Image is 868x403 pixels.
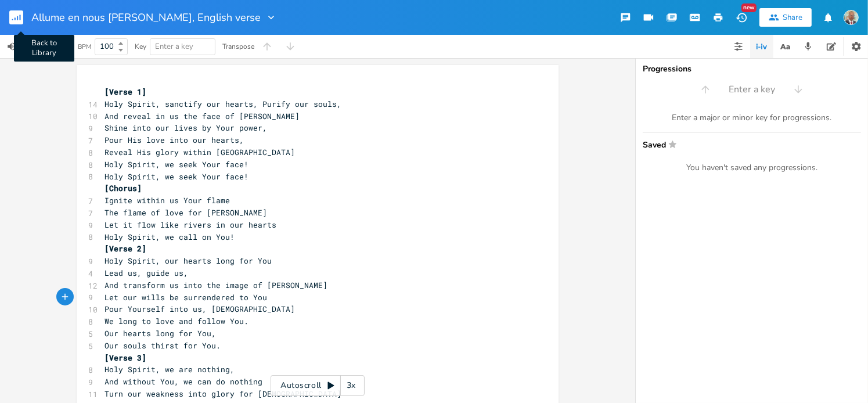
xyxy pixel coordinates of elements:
[105,183,142,193] span: [Chorus]
[105,111,300,121] span: And reveal in us the face of [PERSON_NAME]
[105,232,235,242] span: Holy Spirit, we call on You!
[105,328,216,339] span: Our hearts long for You,
[783,12,802,23] div: Share
[105,220,276,230] span: Let it flow like rivers in our hearts
[78,44,91,50] div: BPM
[730,7,753,28] button: New
[729,83,775,96] span: Enter a key
[643,113,861,123] div: Enter a major or minor key for progressions.
[31,12,261,23] span: Allume en nous [PERSON_NAME], English verse
[105,292,267,303] span: Let our wills be surrendered to You
[105,135,244,145] span: Pour His love into our hearts,
[759,8,812,27] button: Share
[105,99,341,109] span: Holy Spirit, sanctify our hearts, Purify our souls,
[643,140,854,149] span: Saved
[105,316,248,326] span: We long to love and follow You.
[135,43,146,50] div: Key
[105,171,248,182] span: Holy Spirit, we seek Your face!
[105,123,267,133] span: Shine into our lives by Your power,
[105,280,327,290] span: And transform us into the image of [PERSON_NAME]
[105,376,262,387] span: And without You, we can do nothing
[105,352,146,363] span: [Verse 3]
[105,159,248,170] span: Holy Spirit, we seek Your face!
[271,375,365,396] div: Autoscroll
[105,207,267,218] span: The flame of love for [PERSON_NAME]
[222,43,254,50] div: Transpose
[155,41,193,52] span: Enter a key
[741,3,757,12] div: New
[105,364,235,375] span: Holy Spirit, we are nothing,
[844,10,859,25] img: NODJIBEYE CHERUBIN
[643,163,861,173] div: You haven't saved any progressions.
[341,375,362,396] div: 3x
[105,304,295,314] span: Pour Yourself into us, [DEMOGRAPHIC_DATA]
[643,65,861,73] div: Progressions
[105,87,146,97] span: [Verse 1]
[105,268,188,278] span: Lead us, guide us,
[9,3,33,31] button: Back to Library
[105,340,221,351] span: Our souls thirst for You.
[105,256,272,266] span: Holy Spirit, our hearts long for You
[105,147,295,157] span: Reveal His glory within [GEOGRAPHIC_DATA]
[105,195,230,206] span: Ignite within us Your flame
[105,243,146,254] span: [Verse 2]
[105,388,341,399] span: Turn our weakness into glory for [DEMOGRAPHIC_DATA]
